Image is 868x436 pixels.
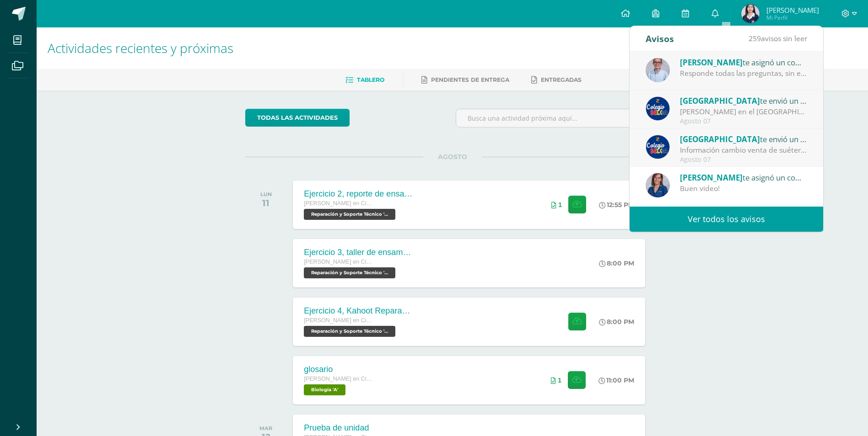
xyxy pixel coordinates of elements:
[48,39,233,57] span: Actividades recientes y próximas
[304,317,372,324] span: [PERSON_NAME] en Ciencias y Letras con Orientación en Computación
[304,384,345,395] span: Biología 'A'
[304,209,395,220] span: Reparación y Soporte Técnico 'A'
[431,76,509,83] span: Pendientes de entrega
[423,153,482,161] span: AGOSTO
[245,109,350,127] a: todas las Actividades
[646,96,670,121] img: 919ad801bb7643f6f997765cf4083301.png
[680,133,807,145] div: te envió un aviso
[357,76,384,83] span: Tablero
[304,306,414,316] div: Ejercicio 4, Kahoot Reparación
[304,376,372,382] span: [PERSON_NAME] en Ciencias y Letras con Orientación en Computación
[646,173,670,197] img: dc8e5749d5cc5fa670e8d5c98426d2b3.png
[531,73,582,87] a: Entregadas
[766,14,819,21] span: Mi Perfil
[646,135,670,159] img: 919ad801bb7643f6f997765cf4083301.png
[345,73,384,87] a: Tablero
[680,156,807,164] div: Agosto 07
[260,197,272,208] div: 11
[680,96,760,106] span: [GEOGRAPHIC_DATA]
[304,200,372,207] span: [PERSON_NAME] en Ciencias y Letras con Orientación en Computación
[680,183,807,194] div: Buen video!
[646,26,674,51] div: Avisos
[599,318,634,326] div: 8:00 PM
[766,5,819,15] span: [PERSON_NAME]
[598,376,634,384] div: 11:00 PM
[304,365,372,374] div: glosario
[646,58,670,82] img: 05091304216df6e21848a617ddd75094.png
[680,117,807,125] div: Agosto 07
[680,95,807,106] div: te envió un aviso
[749,33,761,43] span: 259
[680,145,807,155] div: Información cambio venta de suéter y chaleco del Colegio - Tejidos Piemont -: Estimados Padres de...
[304,423,372,433] div: Prueba de unidad
[680,57,743,68] span: [PERSON_NAME]
[558,377,561,384] span: 1
[741,5,760,23] img: a0dab57f2116d49c0a42c63f4e3acdf6.png
[680,56,807,68] div: te asignó un comentario en 'Hoja de trabajo 1' para 'Ética Profesional y Relaciones Humanas'
[259,425,272,431] div: MAR
[456,109,659,127] input: Busca una actividad próxima aquí...
[680,134,760,144] span: [GEOGRAPHIC_DATA]
[680,68,807,79] div: Responde todas las preguntas, sin embargo, presenta respuestas muy cortas.
[599,259,634,267] div: 8:00 PM
[680,172,743,183] span: [PERSON_NAME]
[304,326,395,337] span: Reparación y Soporte Técnico 'A'
[304,189,414,199] div: Ejercicio 2, reporte de ensamblaje
[304,248,414,257] div: Ejercicio 3, taller de ensamblaje
[680,106,807,117] div: Abuelitos Heladeros en el Colegio Belga.: Estimados padres y madres de familia: Les saludamos cor...
[304,267,395,278] span: Reparación y Soporte Técnico 'A'
[541,76,582,83] span: Entregadas
[749,33,807,43] span: avisos sin leer
[260,191,272,197] div: LUN
[551,201,562,208] div: Archivos entregados
[630,207,823,232] a: Ver todos los avisos
[680,171,807,183] div: te asignó un comentario en 'Videos en Renderforest' para 'Producción de Contenidos Digitales'
[421,73,509,87] a: Pendientes de entrega
[558,201,562,208] span: 1
[599,201,634,209] div: 12:55 PM
[304,259,372,265] span: [PERSON_NAME] en Ciencias y Letras con Orientación en Computación
[551,377,561,384] div: Archivos entregados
